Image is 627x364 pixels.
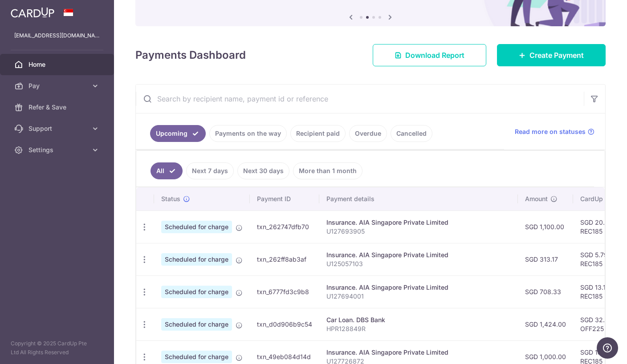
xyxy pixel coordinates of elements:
a: Recipient paid [290,125,346,142]
a: Next 30 days [237,162,289,179]
div: Insurance. AIA Singapore Private Limited [326,283,511,292]
td: SGD 708.33 [518,275,573,308]
a: Overdue [349,125,387,142]
div: Insurance. AIA Singapore Private Limited [326,218,511,227]
p: U125057103 [326,259,511,268]
img: CardUp [11,7,54,18]
span: Scheduled for charge [161,351,232,363]
a: More than 1 month [293,162,362,179]
a: Cancelled [391,125,432,142]
span: Scheduled for charge [161,253,232,266]
span: Settings [28,146,87,154]
p: HPR128849R [326,324,511,333]
span: Pay [28,81,87,90]
span: Scheduled for charge [161,221,232,233]
td: txn_d0d906b9c54 [250,308,319,340]
a: Upcoming [150,125,206,142]
th: Payment ID [250,187,319,210]
a: Next 7 days [186,162,234,179]
span: Download Report [405,50,464,61]
span: Scheduled for charge [161,286,232,298]
span: Status [161,194,180,203]
td: SGD 313.17 [518,243,573,275]
td: SGD 1,100.00 [518,210,573,243]
span: Support [28,124,87,133]
td: txn_262ff8ab3af [250,243,319,275]
span: Create Payment [529,50,584,61]
td: txn_262747dfb70 [250,210,319,243]
th: Payment details [319,187,518,210]
div: Insurance. AIA Singapore Private Limited [326,251,511,259]
span: Home [28,60,87,69]
a: Read more on statuses [515,127,594,136]
a: Download Report [373,44,486,66]
p: U127693905 [326,227,511,236]
span: Read more on statuses [515,127,586,136]
iframe: Opens a widget where you can find more information [597,337,618,360]
div: Car Loan. DBS Bank [326,315,511,324]
td: SGD 1,424.00 [518,308,573,340]
div: Insurance. AIA Singapore Private Limited [326,348,511,357]
td: txn_6777fd3c9b8 [250,275,319,308]
span: CardUp fee [580,194,614,203]
p: [EMAIL_ADDRESS][DOMAIN_NAME] [14,31,100,40]
a: Create Payment [497,44,606,66]
p: U127694001 [326,292,511,301]
span: Scheduled for charge [161,318,232,331]
span: Refer & Save [28,103,87,112]
a: All [151,162,183,179]
h4: Payments Dashboard [135,47,246,63]
span: Amount [525,194,548,203]
input: Search by recipient name, payment id or reference [136,85,584,113]
a: Payments on the way [209,125,287,142]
